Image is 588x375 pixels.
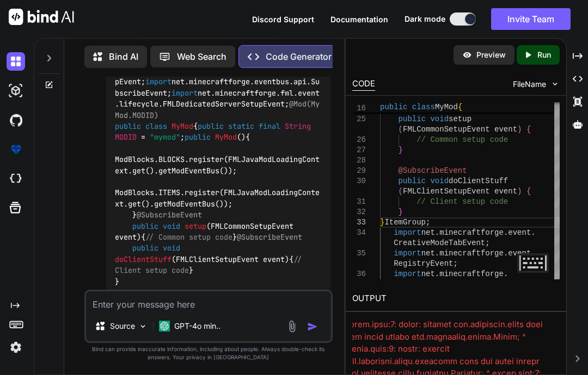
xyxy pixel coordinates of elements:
[352,248,366,259] div: 35
[7,140,25,159] img: premium
[115,32,320,287] code: com.example.mymod; net.minecraftforge.fml.common.Mod; net.minecraftforge.fml.event.lifecycle.FMLC...
[115,221,298,242] span: (FMLCommonSetupEvent event)
[7,82,25,100] img: darkAi-studio
[352,269,366,279] div: 36
[449,177,508,185] span: doClientStuff
[517,187,522,196] span: )
[416,135,508,144] span: // Common setup code
[399,208,403,216] span: }
[9,9,74,25] img: Bind AI
[163,243,180,253] span: void
[352,155,366,166] div: 28
[439,249,504,258] span: minecraftforge
[228,121,254,131] span: static
[285,121,311,131] span: String
[237,232,302,242] span: @SubscribeEvent
[115,121,141,131] span: public
[259,121,280,131] span: final
[504,228,508,237] span: .
[394,259,453,268] span: RegistryEvent
[132,243,158,253] span: public
[458,103,462,111] span: {
[352,145,366,155] div: 27
[462,50,472,60] img: preview
[399,187,403,196] span: (
[7,170,25,188] img: cloudideIcon
[163,221,180,231] span: void
[198,121,224,131] span: public
[237,133,246,142] span: ()
[430,177,449,185] span: void
[491,8,571,30] button: Invite Team
[159,321,170,332] img: GPT-4o mini
[531,228,535,237] span: .
[439,228,504,237] span: minecraftforge
[403,125,517,134] span: FMLCommonSetupEvent event
[171,254,289,264] span: (FMLClientSetupEvent event)
[394,239,485,247] span: CreativeModeTabEvent
[171,88,198,98] span: import
[110,321,135,332] p: Source
[145,121,167,131] span: class
[412,103,435,111] span: class
[7,111,25,129] img: githubDark
[526,125,531,134] span: {
[252,15,314,24] span: Discord Support
[430,115,449,123] span: void
[380,218,384,227] span: }
[476,49,506,60] p: Preview
[286,320,298,333] img: attachment
[485,239,489,247] span: ;
[185,133,211,142] span: public
[435,103,458,111] span: MyMod
[508,228,531,237] span: event
[453,259,457,268] span: ;
[215,133,237,142] span: MyMod
[7,52,25,71] img: darkChat
[399,104,467,113] span: @SubscribeEvent
[346,286,566,311] h2: OUTPUT
[352,103,366,114] span: 16
[517,125,522,134] span: )
[330,14,388,25] button: Documentation
[537,49,551,60] p: Run
[550,79,560,89] img: chevron down
[352,135,366,145] div: 26
[109,50,138,63] p: Bind AI
[399,166,467,175] span: @SubscribeEvent
[405,14,445,24] span: Dark mode
[150,133,180,142] span: "mymod"
[352,78,375,91] div: CODE
[504,270,508,278] span: .
[174,321,220,332] p: GPT-4o min..
[399,146,403,154] span: }
[115,254,307,275] span: // Client setup code
[115,133,137,142] span: MODID
[330,15,388,24] span: Documentation
[531,249,535,258] span: .
[394,228,421,237] span: import
[145,232,232,242] span: // Common setup code
[145,77,171,87] span: import
[137,210,202,220] span: @SubscribeEvent
[508,249,531,258] span: event
[171,121,193,131] span: MyMod
[132,221,158,231] span: public
[449,115,471,123] span: setup
[394,249,421,258] span: import
[352,228,366,238] div: 34
[266,50,332,63] p: Code Generator
[426,218,430,227] span: ;
[352,176,366,186] div: 30
[421,249,435,258] span: net
[504,249,508,258] span: .
[399,177,426,185] span: public
[352,207,366,217] div: 32
[185,221,206,231] span: setup
[307,321,318,332] img: icon
[115,254,171,264] span: doClientStuff
[394,270,421,278] span: import
[352,217,366,228] div: 33
[384,218,426,227] span: ItemGroup
[352,197,366,207] div: 31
